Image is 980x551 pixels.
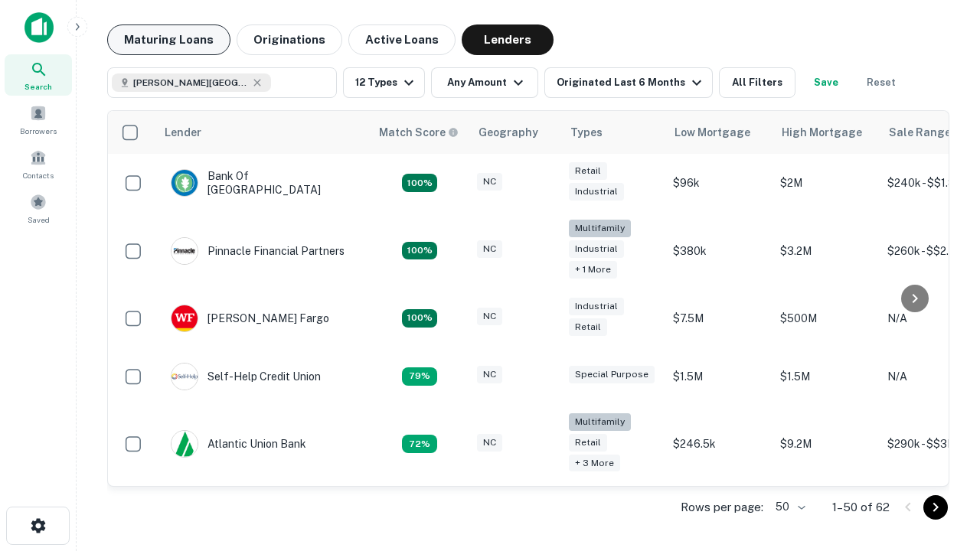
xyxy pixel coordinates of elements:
[665,406,773,483] td: $246.5k
[171,170,198,196] img: picture
[23,169,54,181] span: Contacts
[171,431,198,457] img: picture
[773,111,880,154] th: High Mortgage
[569,183,624,201] div: Industrial
[802,67,851,98] button: Save your search to get updates of matches that match your search criteria.
[719,67,795,98] button: All Filters
[171,363,321,390] div: Self-help Credit Union
[477,366,502,383] div: NC
[923,495,948,520] button: Go to next page
[569,240,624,258] div: Industrial
[477,308,502,325] div: NC
[477,434,502,452] div: NC
[675,123,750,142] div: Low Mortgage
[569,220,631,237] div: Multifamily
[569,434,607,452] div: Retail
[665,347,773,406] td: $1.5M
[665,154,773,212] td: $96k
[665,212,773,289] td: $380k
[171,364,198,390] img: picture
[569,413,631,431] div: Multifamily
[477,240,502,258] div: NC
[569,318,607,336] div: Retail
[171,237,345,265] div: Pinnacle Financial Partners
[832,498,890,517] p: 1–50 of 62
[402,435,437,453] div: Matching Properties: 10, hasApolloMatch: undefined
[402,174,437,192] div: Matching Properties: 14, hasApolloMatch: undefined
[477,173,502,191] div: NC
[479,123,538,142] div: Geography
[402,367,437,386] div: Matching Properties: 11, hasApolloMatch: undefined
[171,430,306,458] div: Atlantic Union Bank
[165,123,201,142] div: Lender
[171,305,198,331] img: picture
[773,212,880,289] td: $3.2M
[903,380,980,453] iframe: Chat Widget
[107,24,230,55] button: Maturing Loans
[773,154,880,212] td: $2M
[5,143,72,184] a: Contacts
[462,24,554,55] button: Lenders
[24,80,52,93] span: Search
[773,406,880,483] td: $9.2M
[782,123,862,142] div: High Mortgage
[155,111,370,154] th: Lender
[5,187,72,229] a: Saved
[237,24,342,55] button: Originations
[133,76,248,90] span: [PERSON_NAME][GEOGRAPHIC_DATA], [GEOGRAPHIC_DATA]
[469,111,561,154] th: Geography
[28,214,50,226] span: Saved
[569,366,655,383] div: Special Purpose
[569,298,624,315] div: Industrial
[569,162,607,180] div: Retail
[665,111,773,154] th: Low Mortgage
[544,67,713,98] button: Originated Last 6 Months
[889,123,951,142] div: Sale Range
[769,496,808,518] div: 50
[665,289,773,347] td: $7.5M
[773,289,880,347] td: $500M
[379,124,459,141] div: Capitalize uses an advanced AI algorithm to match your search with the best lender. The match sco...
[570,123,603,142] div: Types
[20,125,57,137] span: Borrowers
[379,124,456,141] h6: Match Score
[5,99,72,140] a: Borrowers
[561,111,665,154] th: Types
[569,455,620,472] div: + 3 more
[370,111,469,154] th: Capitalize uses an advanced AI algorithm to match your search with the best lender. The match sco...
[343,67,425,98] button: 12 Types
[402,309,437,328] div: Matching Properties: 14, hasApolloMatch: undefined
[569,261,617,279] div: + 1 more
[402,242,437,260] div: Matching Properties: 25, hasApolloMatch: undefined
[171,169,354,197] div: Bank Of [GEOGRAPHIC_DATA]
[5,54,72,96] a: Search
[171,238,198,264] img: picture
[431,67,538,98] button: Any Amount
[681,498,763,517] p: Rows per page:
[348,24,456,55] button: Active Loans
[171,305,329,332] div: [PERSON_NAME] Fargo
[857,67,906,98] button: Reset
[773,347,880,406] td: $1.5M
[557,73,706,92] div: Originated Last 6 Months
[24,12,54,43] img: capitalize-icon.png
